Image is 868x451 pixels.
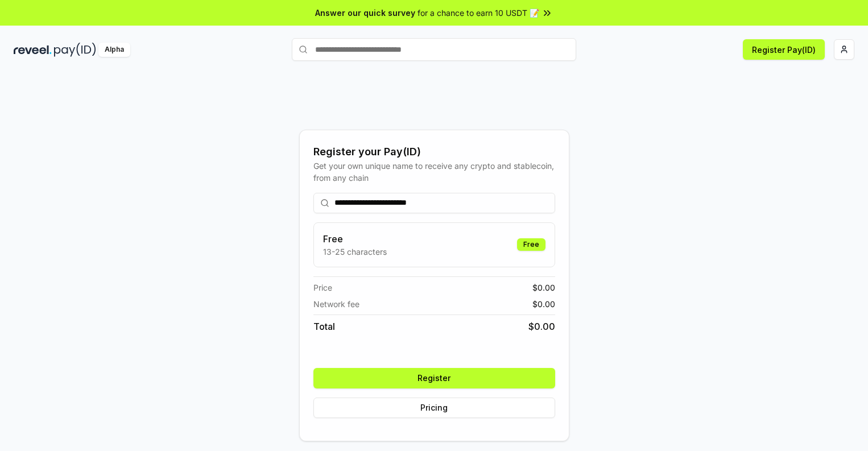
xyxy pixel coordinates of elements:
[313,398,555,418] button: Pricing
[528,320,555,333] span: $ 0.00
[532,298,555,310] span: $ 0.00
[313,282,332,293] span: Price
[313,160,555,184] div: Get your own unique name to receive any crypto and stablecoin, from any chain
[313,144,555,160] div: Register your Pay(ID)
[98,43,130,57] div: Alpha
[517,238,545,251] div: Free
[743,39,825,60] button: Register Pay(ID)
[323,246,387,258] p: 13-25 characters
[313,368,555,388] button: Register
[313,320,335,333] span: Total
[54,43,96,57] img: pay_id
[532,282,555,293] span: $ 0.00
[313,298,359,310] span: Network fee
[315,7,415,19] span: Answer our quick survey
[418,7,539,19] span: for a chance to earn 10 USDT 📝
[14,43,52,57] img: reveel_dark
[323,232,387,246] h3: Free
